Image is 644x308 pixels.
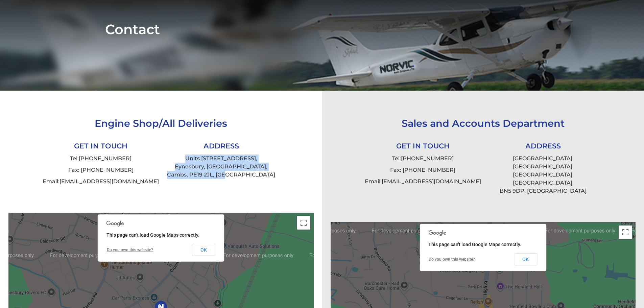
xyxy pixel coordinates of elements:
[483,139,603,153] li: ADDRESS
[107,247,153,252] a: Do you own this website?
[161,153,281,181] li: Units [STREET_ADDRESS], Eynesbury, [GEOGRAPHIC_DATA], Cambs, PE19 2JL, [GEOGRAPHIC_DATA]
[41,117,281,129] h3: Engine Shop/All Deliveries
[41,153,161,164] li: Tel:
[429,257,475,262] a: Do you own this website?
[41,176,161,187] li: Email:
[428,242,521,247] span: This page can't load Google Maps correctly.
[192,244,215,256] button: OK
[41,164,161,176] li: Fax: [PHONE_NUMBER]
[363,117,603,129] h3: Sales and Accounts Department
[297,216,310,230] button: Toggle fullscreen view
[363,164,483,176] li: Fax: [PHONE_NUMBER]
[382,178,481,185] a: [EMAIL_ADDRESS][DOMAIN_NAME]
[161,139,281,153] li: ADDRESS
[363,176,483,187] li: Email:
[483,153,603,197] li: [GEOGRAPHIC_DATA], [GEOGRAPHIC_DATA], [GEOGRAPHIC_DATA], [GEOGRAPHIC_DATA], BN5 9DP, [GEOGRAPHIC_...
[105,21,539,38] h1: Contact
[363,153,483,164] li: Tel:
[41,139,161,153] li: GET IN TOUCH
[59,178,159,185] a: [EMAIL_ADDRESS][DOMAIN_NAME]
[514,253,537,265] button: OK
[401,155,454,162] a: [PHONE_NUMBER]
[363,139,483,153] li: GET IN TOUCH
[619,226,632,239] button: Toggle fullscreen view
[106,232,199,238] span: This page can't load Google Maps correctly.
[79,155,132,162] a: [PHONE_NUMBER]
